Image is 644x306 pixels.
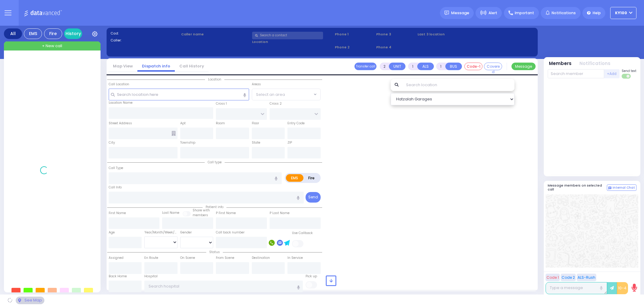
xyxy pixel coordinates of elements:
span: + New call [42,43,62,49]
span: Other building occupants [171,131,176,136]
button: Code 1 [546,274,560,281]
label: Location [252,39,333,44]
label: Age [109,230,115,235]
a: History [64,28,82,39]
span: members [193,213,208,217]
button: Internal Chat [607,184,636,191]
span: Important [515,10,534,16]
label: Call Type [109,166,123,171]
div: All [4,28,22,39]
span: Send text [622,69,636,73]
label: Last 3 location [418,32,476,37]
label: On Scene [180,256,195,260]
label: Call Info [109,185,122,190]
span: Status [206,250,223,254]
label: P Last Name [270,211,290,216]
label: Cad: [111,31,179,36]
label: Room [216,121,225,126]
label: From Scene [216,256,234,260]
label: City [109,140,115,145]
div: See map [16,297,44,304]
label: Pick up [306,274,317,279]
span: Help [593,10,601,16]
span: Message [451,10,469,16]
small: Share with [193,208,210,213]
input: Search member [548,69,604,78]
button: Transfer call [354,63,376,70]
span: Phone 4 [376,45,415,50]
button: UNIT [389,63,405,70]
span: Select an area [256,92,285,98]
label: Last Name [162,210,179,215]
label: Call back number [216,230,245,235]
span: Patient info [203,205,226,209]
label: Township [180,140,195,145]
label: EMS [286,174,303,182]
div: EMS [24,28,42,39]
label: Hospital [144,274,158,279]
button: Notifications [579,60,610,67]
label: Destination [252,256,270,260]
button: Send [306,192,321,203]
span: Ky100 [615,10,627,16]
a: Call History [175,63,209,69]
label: Cross 2 [270,101,282,106]
span: Phone 3 [376,32,415,37]
span: Alert [489,10,497,16]
input: Search location [402,79,514,91]
span: Call type [205,160,225,164]
label: Apt [180,121,186,126]
img: Logo [24,9,64,17]
input: Search location here [109,89,249,100]
label: Floor [252,121,259,126]
label: In Service [287,256,303,260]
button: Covered [484,63,502,70]
label: Cross 1 [216,101,227,106]
input: Search a contact [252,32,323,39]
label: Back Home [109,274,127,279]
button: Code 2 [561,274,576,281]
label: First Name [109,211,126,216]
button: Message [511,63,536,70]
label: State [252,140,260,145]
label: En Route [144,256,158,260]
button: ALS [417,63,434,70]
span: Location [205,77,224,82]
img: comment-alt.png [608,187,611,190]
label: P First Name [216,211,236,216]
a: Map View [108,63,137,69]
label: Location Name [109,100,133,105]
button: Members [549,60,572,67]
input: Search hospital [144,281,303,292]
img: message.svg [444,11,449,15]
label: Fire [303,174,320,182]
button: Ky100 [610,7,636,19]
span: Internal Chat [613,186,635,190]
label: Call Location [109,82,129,87]
label: Entry Code [287,121,305,126]
a: Dispatch info [137,63,175,69]
div: Year/Month/Week/Day [144,230,178,235]
label: Caller name [181,32,250,37]
span: Phone 2 [335,45,374,50]
label: Caller: [111,38,179,43]
label: Gender [180,230,192,235]
label: Assigned [109,256,123,260]
label: Street Address [109,121,132,126]
button: ALS-Rush [577,274,596,281]
button: Code-1 [464,63,482,70]
div: Fire [44,28,62,39]
span: Phone 1 [335,32,374,37]
h5: Message members on selected call [548,184,607,191]
label: Areas [252,82,261,87]
label: ZIP [287,140,292,145]
label: Use Callback [292,231,313,236]
span: Notifications [552,10,576,16]
label: Turn off text [622,73,631,79]
button: BUS [445,63,462,70]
